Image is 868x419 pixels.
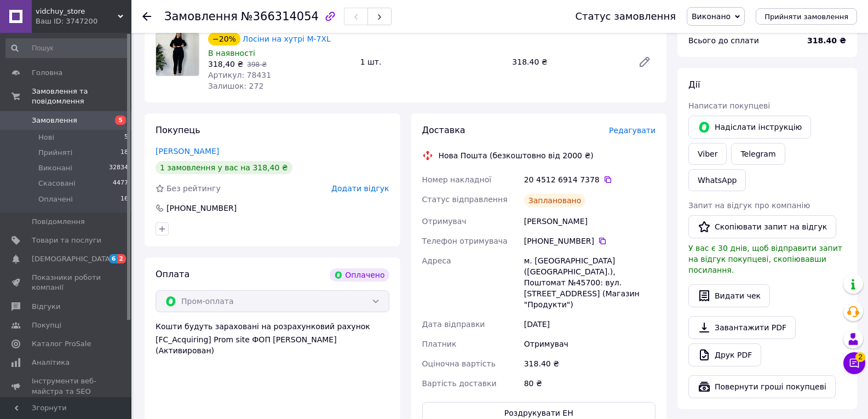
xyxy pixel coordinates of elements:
[115,116,126,125] span: 5
[422,217,467,226] span: Отримувач
[522,354,658,374] div: 318.40 ₴
[38,133,54,142] span: Нові
[422,256,451,265] span: Адреса
[436,150,596,161] div: Нова Пошта (безкоштовно від 2000 ₴)
[356,54,508,70] div: 1 шт.
[688,316,796,339] a: Завантажити PDF
[32,236,101,245] span: Товари та послуги
[38,148,72,158] span: Прийняті
[688,375,836,398] button: Повернути гроші покупцеві
[422,195,508,204] span: Статус відправлення
[688,343,761,366] a: Друк PDF
[36,7,118,16] span: vidchuy_store
[331,184,389,193] span: Додати відгук
[208,32,240,45] div: −20%
[142,11,151,22] div: Повернутися назад
[241,10,319,23] span: №366314054
[243,35,331,43] a: Лосіни на хутрі М-7XL
[688,201,810,210] span: Запит на відгук про компанію
[38,163,72,173] span: Виконані
[422,320,485,329] span: Дата відправки
[807,36,846,45] b: 318.40 ₴
[208,71,271,79] span: Артикул: 78431
[522,211,658,231] div: [PERSON_NAME]
[32,217,85,227] span: Повідомлення
[524,194,586,207] div: Заплановано
[208,60,243,68] span: 318,40 ₴
[117,254,126,263] span: 2
[247,61,267,68] span: 398 ₴
[109,163,128,173] span: 32834
[32,87,131,106] span: Замовлення та повідомлення
[522,251,658,314] div: м. [GEOGRAPHIC_DATA] ([GEOGRAPHIC_DATA].), Поштомат №45700: вул. [STREET_ADDRESS] (Магазин "Проду...
[609,126,656,135] span: Редагувати
[422,175,492,184] span: Номер накладної
[32,358,70,368] span: Аналітика
[32,320,61,330] span: Покупці
[36,16,131,26] div: Ваш ID: 3747200
[164,10,238,23] span: Замовлення
[32,116,77,125] span: Замовлення
[688,116,811,139] button: Надіслати інструкцію
[522,334,658,354] div: Отримувач
[32,376,101,396] span: Інструменти веб-майстра та SEO
[692,12,731,21] span: Виконано
[208,82,263,90] span: Залишок: 272
[688,215,836,238] button: Скопіювати запит на відгук
[508,54,629,70] div: 318.40 ₴
[422,340,457,348] span: Платник
[688,36,759,45] span: Всього до сплати
[688,143,727,165] a: Viber
[634,51,656,73] a: Редагувати
[855,352,865,362] span: 2
[524,236,656,246] div: [PHONE_NUMBER]
[156,161,292,174] div: 1 замовлення у вас на 318,40 ₴
[522,374,658,393] div: 80 ₴
[109,254,118,263] span: 6
[5,38,129,58] input: Пошук
[688,244,842,274] span: У вас є 30 днів, щоб відправити запит на відгук покупцеві, скопіювавши посилання.
[113,179,128,188] span: 4477
[688,169,746,191] a: WhatsApp
[330,268,389,282] div: Оплачено
[422,237,508,245] span: Телефон отримувача
[522,314,658,334] div: [DATE]
[524,174,656,185] div: 20 4512 6914 7378
[38,194,73,204] span: Оплачені
[32,273,101,292] span: Показники роботи компанії
[688,101,770,110] span: Написати покупцеві
[166,184,221,193] span: Без рейтингу
[120,148,128,158] span: 18
[32,339,91,349] span: Каталог ProSale
[165,203,238,214] div: [PHONE_NUMBER]
[688,79,700,90] span: Дії
[156,125,200,135] span: Покупець
[156,147,219,156] a: [PERSON_NAME]
[422,379,497,388] span: Вартість доставки
[422,359,496,368] span: Оціночна вартість
[156,321,389,356] div: Кошти будуть зараховані на розрахунковий рахунок
[156,33,199,76] img: Лосіни на хутрі М-7XL
[208,49,255,58] span: В наявності
[422,125,465,135] span: Доставка
[843,352,865,374] button: Чат з покупцем2
[756,8,857,25] button: Прийняти замовлення
[120,194,128,204] span: 16
[32,254,113,264] span: [DEMOGRAPHIC_DATA]
[731,143,785,165] a: Telegram
[688,284,770,307] button: Видати чек
[38,179,76,188] span: Скасовані
[764,13,848,21] span: Прийняти замовлення
[124,133,128,142] span: 5
[156,269,189,279] span: Оплата
[156,334,389,356] div: [FC_Acquiring] Prom site ФОП [PERSON_NAME] (Активирован)
[32,68,62,78] span: Головна
[32,302,60,312] span: Відгуки
[575,11,676,22] div: Статус замовлення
